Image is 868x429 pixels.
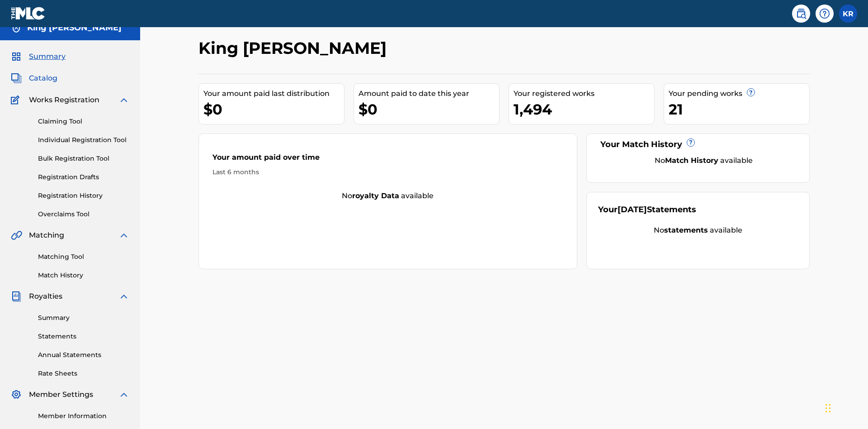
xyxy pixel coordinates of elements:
[38,252,129,262] a: Matching Tool
[819,8,830,19] img: help
[212,152,563,167] div: Your amount paid over time
[118,389,129,400] img: expand
[38,210,129,219] a: Overclaims Tool
[199,191,577,201] div: No available
[38,271,129,280] a: Match History
[29,291,62,302] span: Royalties
[669,99,809,119] div: 21
[514,88,654,99] div: Your registered works
[359,99,499,119] div: $0
[665,156,718,165] strong: Match History
[203,99,344,119] div: $0
[352,191,399,200] strong: royalty data
[598,204,696,216] div: Your Statements
[38,313,129,323] a: Summary
[29,95,99,105] span: Works Registration
[29,73,57,84] span: Catalog
[118,95,129,105] img: expand
[11,95,23,105] img: Works Registration
[38,172,129,182] a: Registration Drafts
[38,369,129,378] a: Rate Sheets
[27,23,122,33] h5: King McTesterson
[11,23,22,33] img: Accounts
[11,291,22,302] img: Royalties
[11,51,66,62] a: SummarySummary
[118,291,129,302] img: expand
[359,88,499,99] div: Amount paid to date this year
[669,88,809,99] div: Your pending works
[618,205,647,214] span: [DATE]
[38,191,129,200] a: Registration History
[11,230,22,241] img: Matching
[687,139,694,146] span: ?
[38,117,129,126] a: Claiming Tool
[598,225,798,236] div: No available
[839,5,857,23] div: User Menu
[747,89,755,96] span: ?
[11,51,22,62] img: Summary
[198,38,391,58] h2: King [PERSON_NAME]
[38,154,129,163] a: Bulk Registration Tool
[11,73,57,84] a: CatalogCatalog
[11,389,22,400] img: Member Settings
[203,88,344,99] div: Your amount paid last distribution
[29,230,64,241] span: Matching
[212,167,563,177] div: Last 6 months
[796,8,807,19] img: search
[38,332,129,341] a: Statements
[118,230,129,241] img: expand
[11,7,46,20] img: MLC Logo
[11,73,22,84] img: Catalog
[664,226,708,234] strong: statements
[792,5,810,23] a: Public Search
[826,395,831,422] div: Drag
[38,411,129,421] a: Member Information
[514,99,654,119] div: 1,494
[29,51,66,62] span: Summary
[598,138,798,151] div: Your Match History
[609,155,798,166] div: No available
[38,350,129,360] a: Annual Statements
[823,386,868,429] iframe: Chat Widget
[38,135,129,145] a: Individual Registration Tool
[816,5,834,23] div: Help
[29,389,93,400] span: Member Settings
